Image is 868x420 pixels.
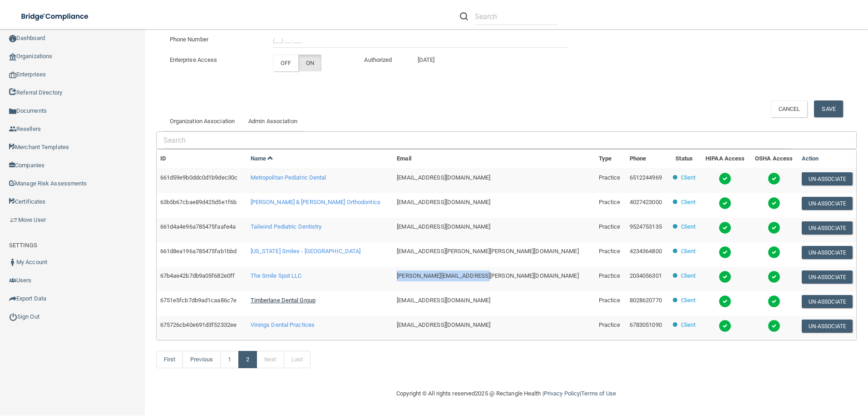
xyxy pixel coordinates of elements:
[397,321,490,328] span: [EMAIL_ADDRESS][DOMAIN_NAME]
[630,321,662,328] span: 6783051090
[14,7,97,26] img: bridge_compliance_login_screen.278c3ca4.svg
[626,150,668,168] th: Phone
[802,246,853,259] button: Un-Associate
[599,199,621,205] span: Practice
[163,34,266,45] label: Phone Number
[719,172,731,185] img: tick.e7d51cea.svg
[681,221,696,232] p: Client
[681,197,696,208] p: Client
[182,351,221,368] a: Previous
[681,320,696,330] p: Client
[256,351,284,368] a: Next
[397,272,578,279] span: [PERSON_NAME][EMAIL_ADDRESS][PERSON_NAME][DOMAIN_NAME]
[544,390,580,397] a: Privacy Policy
[160,174,237,181] span: 661d59e9b0ddc0d1b9dec30c
[397,174,490,181] span: [EMAIL_ADDRESS][DOMAIN_NAME]
[581,390,616,397] a: Terms of Use
[340,379,672,408] div: Copyright © All rights reserved 2025 @ Rectangle Health | |
[251,199,380,205] span: [PERSON_NAME] & [PERSON_NAME] Orthodontics
[599,321,621,328] span: Practice
[719,197,731,210] img: tick.e7d51cea.svg
[163,132,791,149] input: Search
[768,246,780,259] img: tick.e7d51cea.svg
[768,270,780,283] img: tick.e7d51cea.svg
[9,53,16,60] img: organization-icon.f8decf85.png
[393,150,595,168] th: Email
[768,320,780,332] img: tick.e7d51cea.svg
[9,277,16,284] img: icon-users.e205127d.png
[9,215,18,225] img: briefcase.64adab9b.png
[238,351,257,368] a: 2
[630,223,662,230] span: 9524753135
[410,55,442,65] p: [DATE]
[157,150,247,168] th: ID
[668,150,700,168] th: Status
[160,321,237,328] span: 675726cb40e691d3f52332ee
[630,174,662,181] span: 6512244969
[768,221,780,234] img: tick.e7d51cea.svg
[681,270,696,281] p: Client
[681,295,696,306] p: Client
[630,248,662,255] span: 4234364800
[298,55,321,71] label: ON
[802,221,853,235] button: Un-Associate
[475,8,558,25] input: Search
[160,272,235,279] span: 67b4ae42b7db9a05f682e0ff
[802,320,853,333] button: Un-Associate
[595,150,626,168] th: Type
[768,197,780,210] img: tick.e7d51cea.svg
[251,272,302,279] span: The Smile Spot LLC
[599,223,621,230] span: Practice
[397,223,490,230] span: [EMAIL_ADDRESS][DOMAIN_NAME]
[163,55,266,65] dev: Enterprise Access
[160,223,236,230] span: 661d4a4e96a785475faafe4a
[9,313,17,321] img: ic_power_dark.7ecde6b1.png
[9,72,16,78] img: enterprise.0d942306.png
[9,295,16,302] img: icon-export.b9366987.png
[273,34,568,48] input: (___) ___-____
[9,240,37,251] label: SETTINGS
[719,246,731,259] img: tick.e7d51cea.svg
[802,172,853,185] button: Un-Associate
[630,272,662,279] span: 2034056301
[160,248,237,255] span: 661d8ea196a785475fab1bbd
[719,295,731,308] img: tick.e7d51cea.svg
[599,272,621,279] span: Practice
[599,248,621,255] span: Practice
[768,295,780,308] img: tick.e7d51cea.svg
[163,111,242,131] a: Organization Association
[251,223,322,230] span: Tailwind Pediatric Dentistry
[768,172,780,185] img: tick.e7d51cea.svg
[251,248,361,255] span: [US_STATE] Smiles - [GEOGRAPHIC_DATA]
[156,351,183,368] a: First
[814,100,843,117] button: Save
[220,351,239,368] a: 1
[9,108,16,115] img: icon-documents.8dae5593.png
[630,199,662,205] span: 4027423000
[397,199,490,205] span: [EMAIL_ADDRESS][DOMAIN_NAME]
[599,174,621,181] span: Practice
[681,246,696,257] p: Client
[599,297,621,304] span: Practice
[251,174,326,181] span: Metropolitan Pediatric Dental
[719,270,731,283] img: tick.e7d51cea.svg
[397,248,578,255] span: [EMAIL_ADDRESS][PERSON_NAME][PERSON_NAME][DOMAIN_NAME]
[273,55,298,71] label: OFF
[771,100,808,117] button: Cancel
[460,12,468,20] img: ic-search.3b580494.png
[9,35,16,42] img: ic_dashboard_dark.d01f4a41.png
[9,125,16,133] img: ic_reseller.de258add.png
[284,351,311,368] a: Last
[719,320,731,332] img: tick.e7d51cea.svg
[802,295,853,308] button: Un-Associate
[719,221,731,234] img: tick.e7d51cea.svg
[9,259,16,266] img: ic_user_dark.df1a06c3.png
[364,55,396,65] p: Authorized
[630,297,662,304] span: 8028620770
[802,155,819,162] a: Action
[397,297,490,304] span: [EMAIL_ADDRESS][DOMAIN_NAME]
[242,111,304,131] a: Admin Association
[251,155,274,162] a: Name
[251,321,315,328] span: Vinings Dental Practices
[160,199,237,205] span: 63b5b67cbae89d425d5e1f6b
